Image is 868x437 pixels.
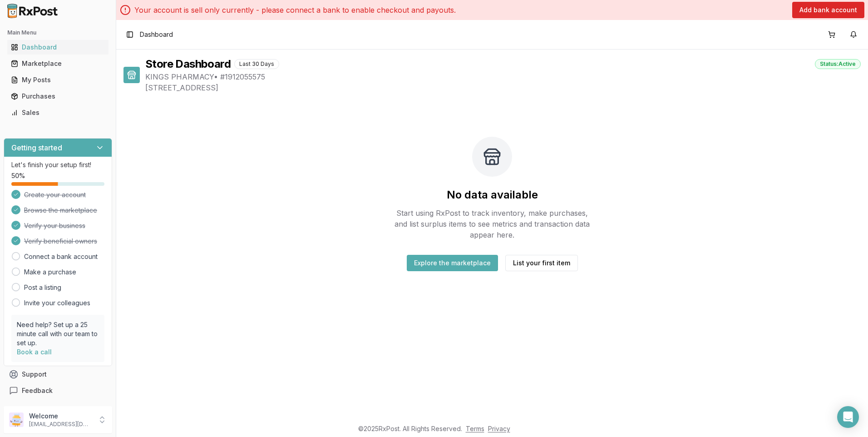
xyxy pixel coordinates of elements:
div: Status: Active [815,59,861,69]
nav: breadcrumb [140,30,173,39]
div: Open Intercom Messenger [837,406,859,428]
span: Feedback [22,386,53,395]
h2: Main Menu [7,29,108,36]
button: Support [4,366,112,382]
a: Dashboard [7,39,108,55]
a: Marketplace [7,55,108,72]
button: Feedback [4,382,112,399]
span: Create your account [24,190,86,199]
div: Purchases [11,92,105,101]
button: Dashboard [4,40,112,55]
button: Purchases [4,89,112,104]
a: Make a purchase [24,268,76,277]
button: Marketplace [4,56,112,71]
img: User avatar [9,412,24,427]
p: Welcome [29,412,92,421]
a: My Posts [7,72,108,88]
div: Marketplace [11,59,105,68]
button: Add bank account [792,2,864,18]
div: Dashboard [11,43,105,52]
a: Sales [7,104,108,121]
p: Let's finish your setup first! [11,160,104,169]
button: Sales [4,105,112,120]
a: Invite your colleagues [24,298,90,308]
a: Post a listing [24,283,61,292]
a: Connect a bank account [24,252,98,261]
span: [STREET_ADDRESS] [145,82,861,93]
button: My Posts [4,73,112,87]
p: Your account is sell only currently - please connect a bank to enable checkout and payouts. [134,5,456,15]
p: Need help? Set up a 25 minute call with our team to set up. [17,320,99,348]
span: Verify your business [24,221,85,230]
div: Sales [11,108,105,117]
span: Dashboard [140,30,173,39]
span: 50 % [11,171,25,180]
div: Last 30 Days [234,59,279,69]
p: [EMAIL_ADDRESS][DOMAIN_NAME] [29,421,92,428]
a: Privacy [488,425,510,432]
a: Book a call [17,348,52,356]
button: List your first item [505,255,578,271]
h3: Getting started [11,142,62,153]
a: Purchases [7,88,108,104]
a: Terms [466,425,484,432]
span: Verify beneficial owners [24,237,97,246]
button: Explore the marketplace [407,255,498,271]
p: Start using RxPost to track inventory, make purchases, and list surplus items to see metrics and ... [390,208,594,240]
img: RxPost Logo [4,4,62,18]
span: Browse the marketplace [24,206,97,215]
h1: Store Dashboard [145,57,231,71]
span: KINGS PHARMACY • # 1912055575 [145,71,861,82]
div: My Posts [11,75,105,84]
h2: No data available [447,188,538,202]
